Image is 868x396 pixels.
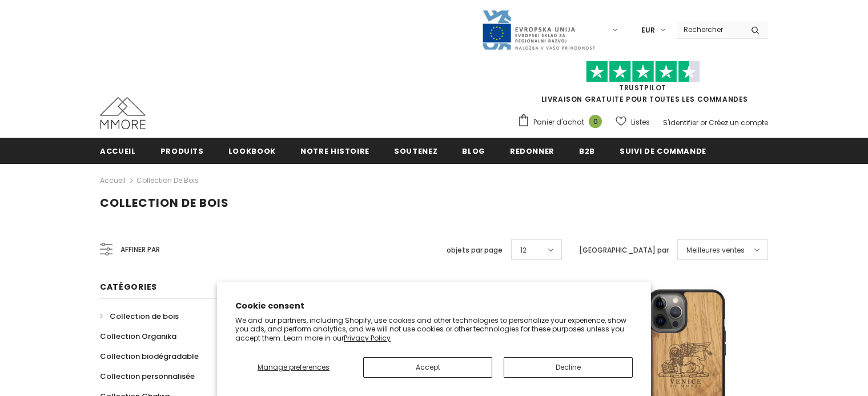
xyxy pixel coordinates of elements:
span: Collection de bois [100,195,229,211]
a: Produits [160,138,204,163]
span: Catégories [100,281,157,293]
a: Lookbook [228,138,276,163]
a: Collection de bois [100,306,179,326]
span: or [700,118,707,127]
span: EUR [641,25,655,36]
span: B2B [579,146,595,157]
span: Blog [462,146,485,157]
img: Javni Razpis [481,9,596,51]
button: Accept [363,357,492,378]
a: Javni Razpis [481,25,596,34]
a: Créez un compte [709,118,768,127]
span: soutenez [394,146,437,157]
a: Accueil [100,138,136,163]
button: Manage preferences [235,357,352,378]
span: Accueil [100,146,136,157]
span: 12 [520,245,527,256]
a: Collection biodégradable [100,346,199,366]
span: Affiner par [120,243,160,256]
a: soutenez [394,138,437,163]
span: Meilleures ventes [686,245,745,256]
a: Panier d'achat 0 [517,114,608,131]
span: Produits [160,146,204,157]
a: Redonner [510,138,554,163]
img: Cas MMORE [100,97,146,129]
a: Collection personnalisée [100,366,195,386]
a: Suivi de commande [620,138,706,163]
input: Search Site [677,21,742,38]
span: LIVRAISON GRATUITE POUR TOUTES LES COMMANDES [517,66,768,104]
button: Decline [504,357,633,378]
span: Notre histoire [300,146,369,157]
span: Redonner [510,146,554,157]
a: Notre histoire [300,138,369,163]
span: Listes [631,117,650,128]
a: S'identifier [663,118,698,127]
label: objets par page [447,245,503,256]
img: Faites confiance aux étoiles pilotes [586,61,700,83]
a: Blog [462,138,485,163]
p: We and our partners, including Shopify, use cookies and other technologies to personalize your ex... [235,316,633,343]
a: Collection de bois [136,175,199,185]
span: Panier d'achat [533,117,584,128]
span: Collection personnalisée [100,371,195,382]
span: Lookbook [228,146,276,157]
a: TrustPilot [619,83,666,93]
a: Collection Organika [100,326,176,346]
a: B2B [579,138,595,163]
a: Privacy Policy [344,333,391,343]
label: [GEOGRAPHIC_DATA] par [579,245,669,256]
span: Collection biodégradable [100,351,199,362]
span: Collection Organika [100,331,176,342]
span: Manage preferences [258,362,329,372]
h2: Cookie consent [235,300,633,312]
span: 0 [589,115,602,128]
span: Collection de bois [110,311,179,322]
span: Suivi de commande [620,146,706,157]
a: Listes [616,112,650,132]
a: Accueil [100,174,126,187]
